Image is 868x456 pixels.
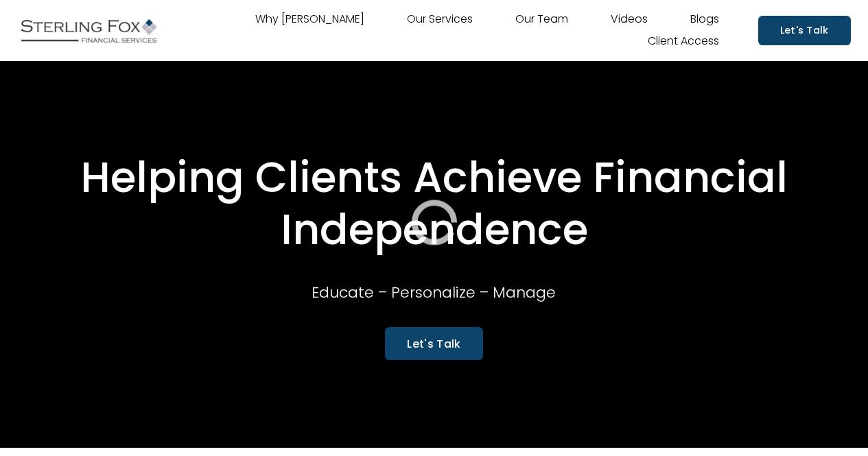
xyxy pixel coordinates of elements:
[690,9,719,31] a: Blogs
[758,16,851,45] a: Let's Talk
[385,327,482,359] a: Let's Talk
[17,14,160,48] img: Sterling Fox Financial Services
[648,31,719,53] a: Client Access
[611,9,648,31] a: Videos
[263,279,606,307] p: Educate – Personalize – Manage
[407,9,473,31] a: Our Services
[515,9,568,31] a: Our Team
[17,152,850,256] h1: Helping Clients Achieve Financial Independence
[255,9,364,31] a: Why [PERSON_NAME]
